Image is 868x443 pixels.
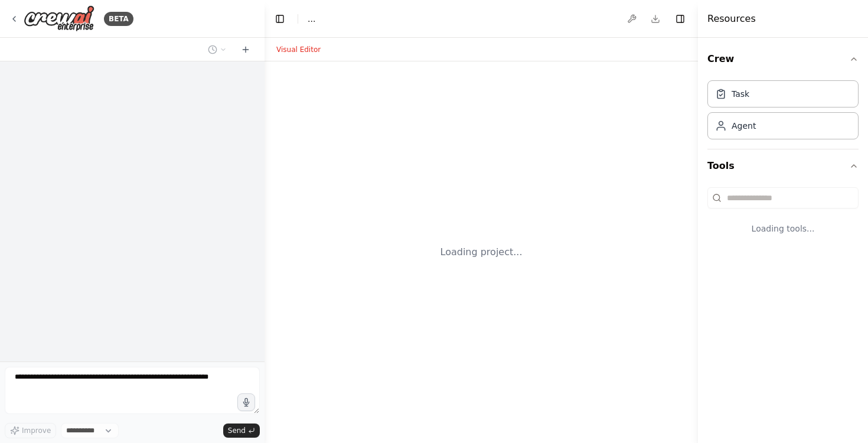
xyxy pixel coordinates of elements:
[24,5,94,32] img: Logo
[223,424,260,438] button: Send
[707,43,859,76] button: Crew
[707,213,859,244] div: Loading tools...
[707,149,859,183] button: Tools
[732,88,749,100] div: Task
[22,426,51,435] span: Improve
[203,43,231,57] button: Switch to previous chat
[440,245,523,259] div: Loading project...
[236,43,255,57] button: Start a new chat
[269,43,328,57] button: Visual Editor
[732,120,756,132] div: Agent
[237,393,255,411] button: Click to speak your automation idea
[308,13,315,25] nav: breadcrumb
[672,11,688,27] button: Hide right sidebar
[5,423,56,438] button: Improve
[707,183,859,253] div: Tools
[228,426,246,435] span: Send
[272,11,288,27] button: Hide left sidebar
[104,12,133,26] div: BETA
[308,13,315,25] span: ...
[707,12,756,26] h4: Resources
[707,76,859,149] div: Crew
